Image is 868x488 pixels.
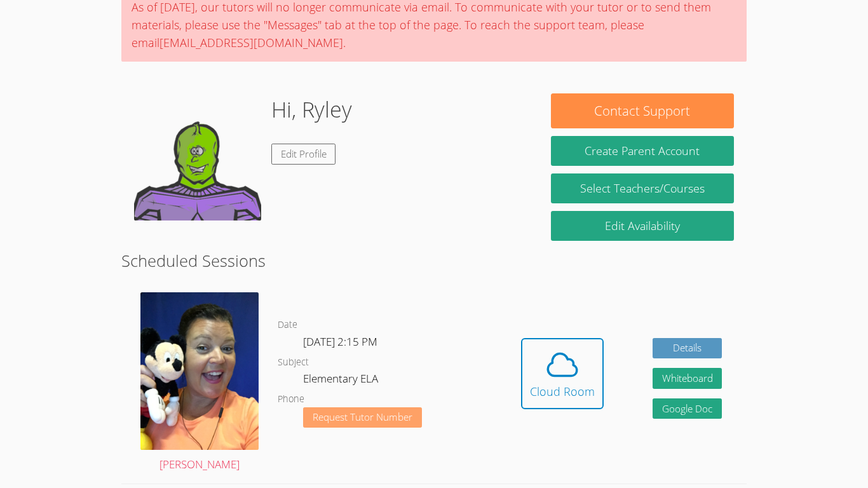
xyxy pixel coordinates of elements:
a: Edit Availability [551,211,734,241]
div: Cloud Room [530,383,595,400]
a: Select Teachers/Courses [551,173,734,203]
span: [DATE] 2:15 PM [303,334,377,349]
dd: Elementary ELA [303,370,381,391]
a: Details [653,338,722,359]
button: Create Parent Account [551,136,734,166]
button: Request Tutor Number [303,407,422,428]
a: Edit Profile [271,144,336,165]
a: Google Doc [653,398,722,419]
button: Whiteboard [653,368,722,389]
span: Request Tutor Number [313,412,412,422]
img: default.png [134,93,261,220]
h1: Hi, Ryley [271,93,352,126]
dt: Date [278,317,297,333]
button: Cloud Room [521,338,604,409]
dt: Phone [278,391,304,407]
button: Contact Support [551,93,734,128]
a: [PERSON_NAME] [140,292,259,474]
h2: Scheduled Sessions [121,248,747,273]
img: avatar.png [140,292,259,450]
dt: Subject [278,355,309,370]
